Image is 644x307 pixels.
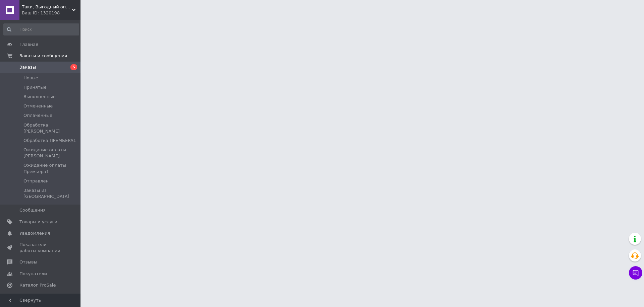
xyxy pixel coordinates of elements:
[23,122,78,134] span: Обработка [PERSON_NAME]
[23,147,78,159] span: Ожидание оплаты [PERSON_NAME]
[19,207,46,213] span: Сообщения
[23,75,38,81] span: Новые
[629,266,642,280] button: Чат с покупателем
[19,230,50,236] span: Уведомления
[22,10,80,16] div: Ваш ID: 1320198
[19,259,37,265] span: Отзывы
[70,64,77,70] span: 5
[19,219,57,225] span: Товары и услуги
[19,282,56,288] span: Каталог ProSale
[23,103,53,109] span: Отмененные
[3,23,79,35] input: Поиск
[19,242,62,254] span: Показатели работы компании
[19,271,47,277] span: Покупатели
[23,112,52,119] span: Оплаченные
[19,53,67,59] span: Заказы и сообщения
[23,138,76,144] span: Обработка ПРЕМЬЕРА1
[19,42,38,48] span: Главная
[23,187,78,200] span: Заказы из [GEOGRAPHIC_DATA]
[23,84,47,90] span: Принятые
[23,178,49,184] span: Отправлен
[22,4,72,10] span: Таки, Выгодный оптово-розничный интернет-магазин тканей Мегатекстиль
[19,64,36,70] span: Заказы
[23,94,56,100] span: Выполненные
[23,162,78,174] span: Ожидание оплаты Премьера1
